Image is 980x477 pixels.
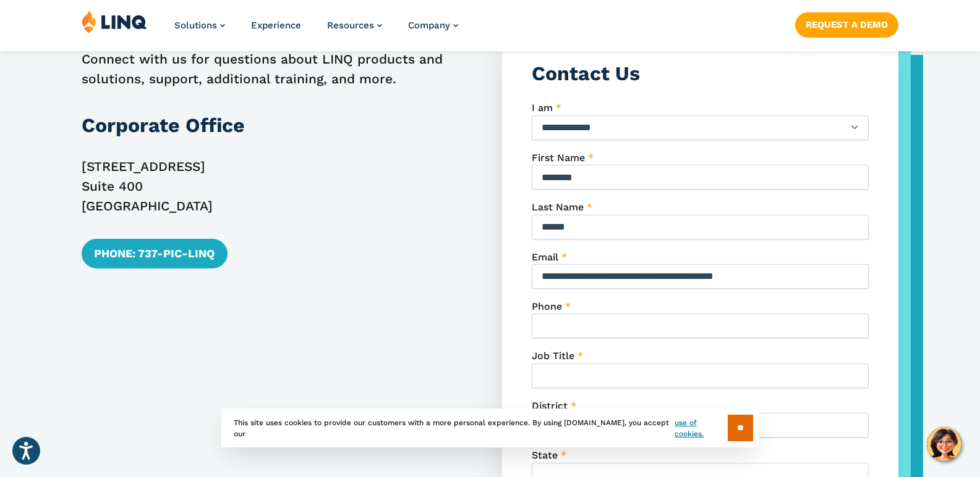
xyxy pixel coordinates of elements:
[82,112,478,139] h3: Corporate Office
[82,157,478,216] p: [STREET_ADDRESS] Suite 400 [GEOGRAPHIC_DATA]
[82,30,478,89] p: We’re here when you need us! Connect with us for questions about LINQ products and solutions, sup...
[327,20,374,31] span: Resources
[532,400,568,412] span: District
[174,10,458,51] nav: Primary Navigation
[532,350,574,362] span: Job Title
[532,102,553,114] span: I am
[532,152,585,164] span: First Name
[675,417,727,439] a: use of cookies.
[408,20,458,31] a: Company
[251,20,301,31] a: Experience
[927,427,961,462] button: Hello, have a question? Let’s chat.
[795,12,898,37] a: Request a Demo
[532,301,562,312] span: Phone
[174,20,217,31] span: Solutions
[82,239,227,268] a: Phone: 737-PIC-LINQ
[221,409,759,447] div: This site uses cookies to provide our customers with a more personal experience. By using [DOMAIN...
[532,60,869,88] h3: Contact Us
[532,201,584,213] span: Last Name
[532,251,558,263] span: Email
[82,10,147,33] img: LINQ | K‑12 Software
[174,20,225,31] a: Solutions
[795,10,898,37] nav: Button Navigation
[327,20,382,31] a: Resources
[408,20,450,31] span: Company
